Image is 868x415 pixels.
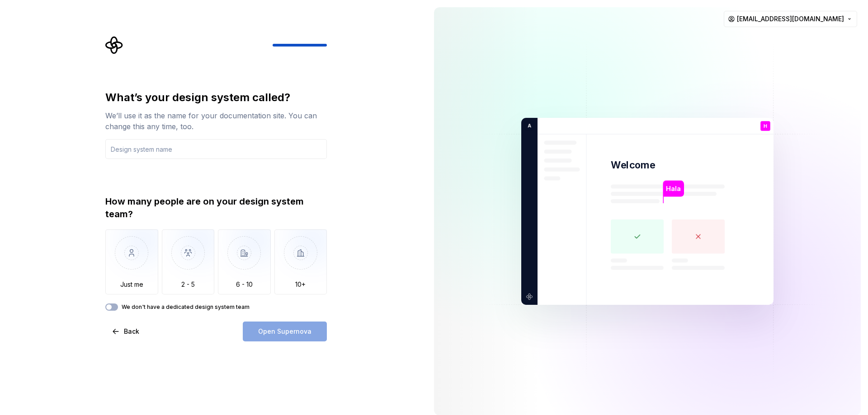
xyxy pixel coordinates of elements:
[122,303,250,311] label: We don't have a dedicated design system team
[105,36,123,54] svg: Supernova Logo
[105,322,147,341] button: Back
[524,122,531,130] p: A
[764,124,767,129] p: H
[105,195,327,220] div: How many people are on your design system team?
[124,327,139,336] span: Back
[666,184,680,194] p: Hala
[105,139,327,159] input: Design system name
[611,159,655,172] p: Welcome
[105,110,327,132] div: We’ll use it as the name for your documentation site. You can change this any time, too.
[737,14,844,23] span: [EMAIL_ADDRESS][DOMAIN_NAME]
[105,90,327,105] div: What’s your design system called?
[724,11,857,27] button: [EMAIL_ADDRESS][DOMAIN_NAME]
